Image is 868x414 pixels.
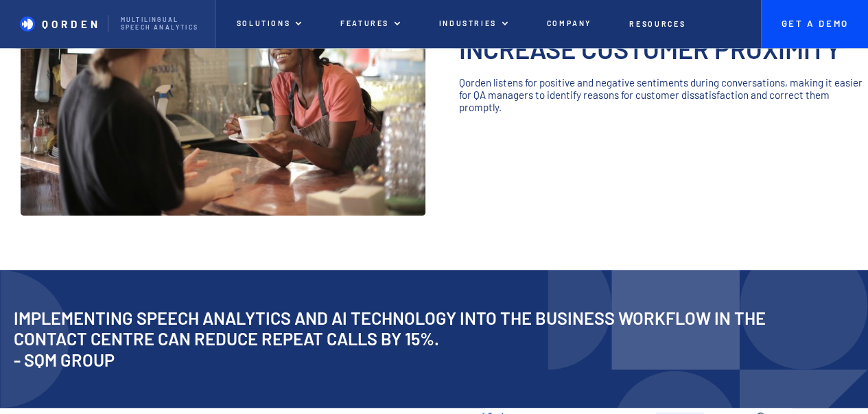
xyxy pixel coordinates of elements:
p: ‍ [459,64,868,76]
p: Qorden listens for positive and negative sentiments during conversations, making it easier for QA... [459,76,868,114]
p: Features [340,19,389,28]
p: Multilingual Speech analytics [121,16,202,31]
p: Get A Demo [781,19,849,30]
p: Resources [629,20,685,29]
p: Industries [438,19,497,28]
p: ‍ [459,114,868,126]
strong: Implementing speech analytics and AI technology into the business workflow in the contact centre ... [14,308,766,349]
h3: Increase customer proximity [459,35,868,64]
p: Solutions [236,19,290,28]
p: QORDEN [42,18,100,30]
p: Company [546,19,591,28]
